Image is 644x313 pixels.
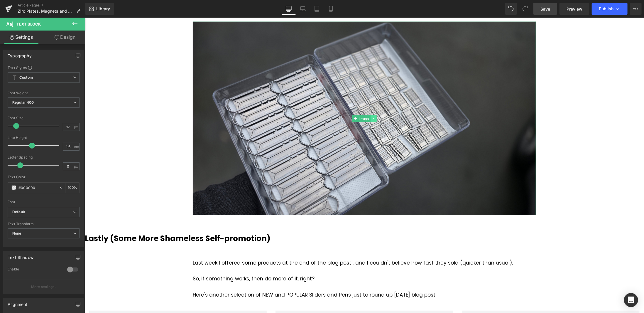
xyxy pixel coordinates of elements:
[8,50,32,58] div: Typography
[599,6,613,11] span: Publish
[8,267,61,273] div: Enable
[108,241,451,281] div: Last week I offered some products at the end of the blog post ...and I couldn't believe how fast ...
[19,75,33,80] b: Custom
[8,252,33,260] div: Text Shadow
[74,125,79,129] span: px
[108,273,451,281] div: Here's another selection of NEW and POPULAR Sliders and Pens just to round up [DATE] blog post:
[18,3,85,8] a: Article Pages
[12,100,34,105] b: Regular 400
[505,3,517,15] button: Undo
[31,284,55,290] p: More settings
[44,31,86,44] a: Design
[8,155,80,159] div: Letter Spacing
[8,65,80,70] div: Text Styles
[324,3,338,15] a: Mobile
[624,293,638,307] div: Open Intercom Messenger
[519,3,531,15] button: Redo
[8,116,80,120] div: Font Size
[560,3,589,15] a: Preview
[8,175,80,179] div: Text Color
[282,3,296,15] a: Desktop
[12,210,25,215] i: Default
[567,6,582,12] span: Preview
[18,184,56,191] input: Color
[96,6,110,11] span: Library
[12,231,21,235] b: None
[108,257,451,265] div: So, if something works, then do more of it, right?
[8,91,80,95] div: Font Weight
[8,136,80,140] div: Line Height
[18,9,74,14] span: Zirc Plates, Magnets and NEW Designs (Blog Post)
[74,145,79,149] span: em
[310,3,324,15] a: Tablet
[8,222,80,226] div: Text Transform
[65,183,80,193] div: %
[296,3,310,15] a: Laptop
[4,280,84,294] button: More settings
[630,3,642,15] button: More
[16,22,41,26] span: Text Block
[540,6,550,12] span: Save
[74,164,79,168] span: px
[273,97,285,105] span: Image
[8,299,28,307] div: Alignment
[8,200,80,204] div: Font
[592,3,628,15] button: Publish
[286,97,292,105] a: Expand / Collapse
[85,3,114,15] a: New Library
